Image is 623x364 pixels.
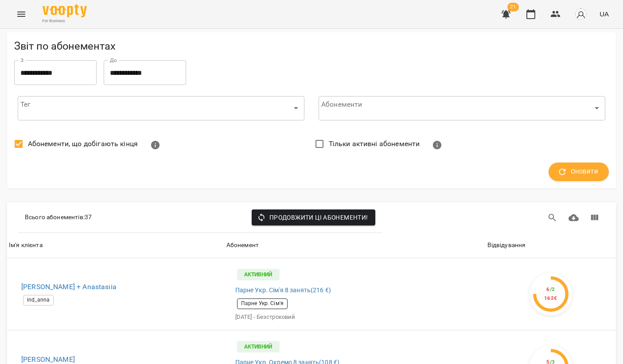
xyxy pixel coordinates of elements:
[319,96,605,120] div: ​
[21,281,218,293] h6: [PERSON_NAME] + Anastasiia
[43,18,87,24] span: For Business
[584,207,605,228] button: Вигляд колонок
[550,286,555,292] span: / 2
[25,213,92,222] p: Всього абонементів : 37
[43,4,87,17] img: Voopty Logo
[542,207,563,228] button: Пошук
[600,9,609,19] span: UA
[329,139,420,149] span: Тільки активні абонементи
[487,240,526,251] div: Відвідування
[487,240,614,251] span: Відвідування
[575,8,587,20] img: avatar_s.png
[226,240,484,251] span: Абонемент
[563,207,584,228] button: Завантажити CSV
[237,269,280,280] p: Активний
[237,341,280,352] p: Активний
[252,209,375,225] button: Продовжити ці абонементи!
[559,166,598,178] span: Оновити
[226,240,259,251] div: Сортувати
[9,240,43,251] div: Сортувати
[18,96,304,120] div: ​
[549,163,609,181] button: Оновити
[23,296,53,304] span: ind_anna
[238,300,287,307] span: Парне Укр. Сім'я
[544,285,557,302] div: 6 162 €
[145,135,166,156] button: Показати абонементи з 3 або менше відвідуваннями або що закінчуються протягом 7 днів
[14,281,218,307] a: [PERSON_NAME] + Anastasiiaind_anna
[14,39,609,53] h5: Звіт по абонементах
[9,240,43,251] div: Ім'я клієнта
[9,240,223,251] span: Ім'я клієнта
[11,4,32,25] button: Menu
[232,263,479,325] a: АктивнийПарне Укр. Сім'я 8 занять(216 €)Парне Укр. Сім'я[DATE] - Безстроковий
[7,202,616,233] div: Table Toolbar
[226,240,259,251] div: Абонемент
[235,313,475,321] p: [DATE] - Безстроковий
[235,286,331,295] span: Парне Укр. Сім'я 8 занять ( 216 € )
[507,3,519,12] span: 21
[259,212,368,223] span: Продовжити ці абонементи!
[596,6,612,22] button: UA
[28,139,138,149] span: Абонементи, що добігають кінця
[487,240,526,251] div: Сортувати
